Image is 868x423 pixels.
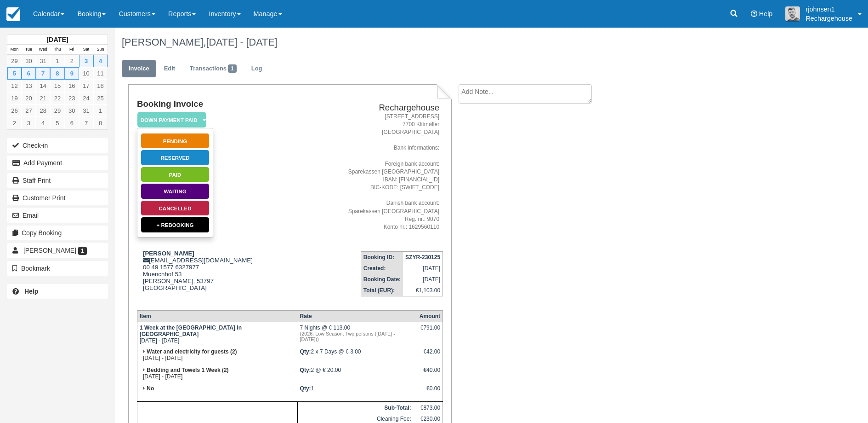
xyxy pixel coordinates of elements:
div: €42.00 [416,348,440,362]
a: 2 [7,117,22,129]
p: Rechargehouse [806,14,852,23]
em: Down Payment Paid [137,112,206,128]
td: 7 Nights @ € 113.00 [298,322,414,347]
strong: 1 Week at the [GEOGRAPHIC_DATA] in [GEOGRAPHIC_DATA] [140,324,242,337]
a: Paid [141,167,210,183]
a: 21 [36,92,50,104]
span: 1 [78,247,87,255]
a: 7 [79,117,93,129]
address: [STREET_ADDRESS] 7700 Klitmøller [GEOGRAPHIC_DATA] Bank informations: Foreign bank account: Spare... [306,113,439,231]
a: Transactions1 [183,60,244,78]
a: Help [7,284,108,299]
button: Copy Booking [7,226,108,240]
strong: SZYR-230125 [405,254,440,261]
th: Booking Date: [361,274,403,285]
strong: Bedding and Towels 1 Week (2) [147,367,228,373]
a: Pending [141,133,210,149]
h1: Booking Invoice [137,99,302,109]
span: [PERSON_NAME] [23,247,76,254]
td: [DATE] [403,263,443,274]
a: 16 [65,80,79,92]
h2: Rechargehouse [306,103,439,113]
div: €0.00 [416,385,440,399]
a: 14 [36,80,50,92]
a: Staff Print [7,173,108,188]
th: Booking ID: [361,251,403,263]
p: rjohnsen1 [806,5,852,14]
img: checkfront-main-nav-mini-logo.png [6,7,20,21]
a: 8 [93,117,108,129]
th: Total (EUR): [361,285,403,296]
td: [DATE] - [DATE] [137,346,297,365]
a: 9 [65,67,79,80]
strong: No [147,385,154,392]
td: [DATE] - [DATE] [137,322,297,347]
a: 8 [50,67,64,80]
th: Item [137,311,297,322]
th: Amount [414,311,443,322]
a: [PERSON_NAME] 1 [7,243,108,258]
a: 28 [36,104,50,117]
a: 31 [36,55,50,67]
th: Sat [79,45,93,55]
td: 2 x 7 Days @ € 3.00 [298,346,414,365]
th: Tue [22,45,36,55]
span: [DATE] - [DATE] [206,36,277,48]
a: 30 [22,55,36,67]
a: 11 [93,67,108,80]
a: Cancelled [141,200,210,216]
a: 29 [50,104,64,117]
strong: Qty [300,367,311,373]
span: Help [759,10,773,17]
a: 1 [93,104,108,117]
a: 10 [79,67,93,80]
a: 13 [22,80,36,92]
a: 29 [7,55,22,67]
th: Wed [36,45,50,55]
a: 19 [7,92,22,104]
a: 25 [93,92,108,104]
a: 15 [50,80,64,92]
a: 6 [65,117,79,129]
th: Sun [93,45,108,55]
strong: [PERSON_NAME] [143,250,194,257]
th: Thu [50,45,64,55]
td: 2 @ € 20.00 [298,365,414,383]
a: 20 [22,92,36,104]
h1: [PERSON_NAME], [122,37,759,48]
i: Help [751,11,757,17]
button: Email [7,208,108,223]
td: [DATE] - [DATE] [137,365,297,383]
td: €1,103.00 [403,285,443,296]
a: Waiting [141,183,210,199]
td: 1 [298,383,414,402]
strong: Qty [300,348,311,355]
strong: [DATE] [46,36,68,43]
th: Mon [7,45,22,55]
a: 5 [7,67,22,80]
a: 1 [50,55,64,67]
a: 4 [93,55,108,67]
div: €40.00 [416,367,440,381]
div: [EMAIL_ADDRESS][DOMAIN_NAME] 00 49 1577 6327977 Muenchhof 53 [PERSON_NAME], 53797 [GEOGRAPHIC_DATA] [137,250,302,303]
a: 30 [65,104,79,117]
strong: Qty [300,385,311,392]
a: 4 [36,117,50,129]
img: A1 [785,6,800,21]
a: 7 [36,67,50,80]
th: Sub-Total: [298,402,414,414]
a: 12 [7,80,22,92]
a: 26 [7,104,22,117]
th: Fri [65,45,79,55]
a: 2 [65,55,79,67]
th: Created: [361,263,403,274]
a: + Rebooking [141,217,210,233]
td: [DATE] [403,274,443,285]
a: Customer Print [7,191,108,205]
button: Check-in [7,138,108,153]
a: 23 [65,92,79,104]
th: Rate [298,311,414,322]
div: €791.00 [416,324,440,338]
a: Log [244,60,269,78]
em: (2026: Low Season, Two persons ([DATE] - [DATE])) [300,331,411,342]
